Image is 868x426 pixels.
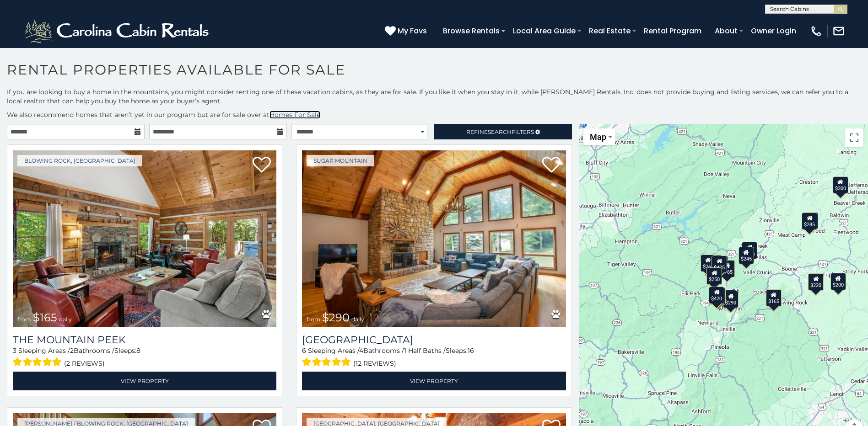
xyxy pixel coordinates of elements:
[742,242,757,259] div: $415
[709,287,724,304] div: $420
[270,111,320,119] a: Homes For Sale
[802,213,817,230] div: $285
[721,290,737,307] div: $195
[810,25,823,37] img: phone-regular-white.png
[719,260,735,277] div: $165
[488,128,512,135] span: Search
[359,346,363,355] span: 4
[802,212,818,229] div: $170
[13,346,16,355] span: 3
[542,156,561,175] a: Add to favorites
[832,176,848,194] div: $300
[710,23,742,39] a: About
[17,316,31,323] span: from
[584,23,635,39] a: Real Estate
[353,357,396,369] span: (12 reviews)
[706,267,722,285] div: $250
[845,128,863,147] button: Toggle fullscreen view
[508,23,580,39] a: Local Area Guide
[13,334,276,346] a: The Mountain Peek
[700,255,716,272] div: $265
[351,316,364,323] span: daily
[322,311,350,324] span: $290
[302,334,566,346] h3: Sugar Mountain Lodge
[302,150,566,327] a: Sugar Mountain Lodge from $290 daily
[723,291,739,308] div: $290
[398,25,427,37] span: My Favs
[468,346,474,355] span: 16
[404,346,446,355] span: 1 Half Baths /
[13,346,276,369] div: Sleeping Areas / Bathrooms / Sleeps:
[13,150,276,327] img: The Mountain Peek
[59,316,72,323] span: daily
[438,23,504,39] a: Browse Rentals
[136,346,140,355] span: 8
[466,128,534,135] span: Refine Filters
[70,346,74,355] span: 2
[746,23,801,39] a: Owner Login
[830,273,846,290] div: $200
[808,273,824,291] div: $220
[302,372,566,390] a: View Property
[302,346,306,355] span: 6
[766,289,782,307] div: $165
[302,346,566,369] div: Sleeping Areas / Bathrooms / Sleeps:
[832,25,845,37] img: mail-regular-white.png
[23,17,213,45] img: White-1-2.png
[712,256,727,273] div: $425
[64,357,105,369] span: (2 reviews)
[307,316,320,323] span: from
[307,155,374,166] a: Sugar Mountain
[434,124,571,139] a: RefineSearchFilters
[739,247,754,264] div: $245
[13,150,276,327] a: The Mountain Peek from $165 daily
[583,128,615,145] button: Change map style
[302,150,566,327] img: Sugar Mountain Lodge
[17,155,142,166] a: Blowing Rock, [GEOGRAPHIC_DATA]
[302,334,566,346] a: [GEOGRAPHIC_DATA]
[385,25,429,37] a: My Favs
[590,132,606,142] span: Map
[13,372,276,390] a: View Property
[639,23,706,39] a: Rental Program
[33,311,57,324] span: $165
